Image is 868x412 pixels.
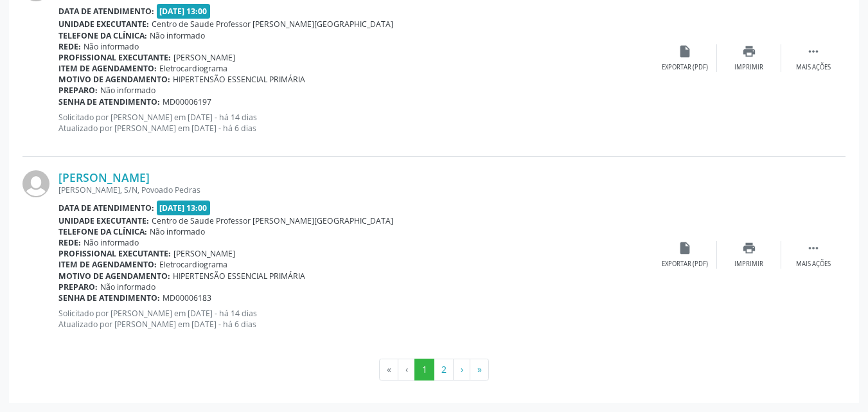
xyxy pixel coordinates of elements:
b: Item de agendamento: [58,259,157,270]
span: Não informado [84,237,139,248]
button: Go to last page [470,359,489,381]
span: MD00006183 [163,292,211,303]
div: Exportar (PDF) [662,260,708,269]
span: [PERSON_NAME] [173,248,235,259]
div: Exportar (PDF) [662,63,708,72]
div: Mais ações [796,63,831,72]
a: [PERSON_NAME] [58,170,150,184]
button: Go to next page [453,359,470,381]
p: Solicitado por [PERSON_NAME] em [DATE] - há 14 dias Atualizado por [PERSON_NAME] em [DATE] - há 6... [58,112,653,134]
img: img [22,170,49,197]
i: insert_drive_file [678,44,692,58]
i:  [806,44,820,58]
div: [PERSON_NAME], S/N, Povoado Pedras [58,184,653,195]
span: Não informado [100,85,155,96]
p: Solicitado por [PERSON_NAME] em [DATE] - há 14 dias Atualizado por [PERSON_NAME] em [DATE] - há 6... [58,308,653,330]
b: Motivo de agendamento: [58,74,170,85]
b: Senha de atendimento: [58,96,160,107]
span: HIPERTENSÃO ESSENCIAL PRIMÁRIA [173,271,305,282]
span: Centro de Saude Professor [PERSON_NAME][GEOGRAPHIC_DATA] [152,19,393,30]
span: [DATE] 13:00 [157,201,211,215]
span: Não informado [84,41,139,52]
b: Senha de atendimento: [58,292,160,303]
span: Não informado [100,282,155,292]
b: Profissional executante: [58,248,171,259]
span: [PERSON_NAME] [173,52,235,63]
div: Mais ações [796,260,831,269]
b: Unidade executante: [58,215,149,226]
i: insert_drive_file [678,241,692,255]
i: print [742,44,756,58]
span: [DATE] 13:00 [157,4,211,19]
b: Telefone da clínica: [58,30,147,41]
i: print [742,241,756,255]
b: Telefone da clínica: [58,226,147,237]
button: Go to page 1 [414,359,434,381]
span: Eletrocardiograma [159,63,227,74]
div: Imprimir [734,63,763,72]
b: Profissional executante: [58,52,171,63]
b: Data de atendimento: [58,202,154,213]
b: Preparo: [58,85,98,96]
i:  [806,241,820,255]
b: Rede: [58,41,81,52]
b: Unidade executante: [58,19,149,30]
span: MD00006197 [163,96,211,107]
span: Centro de Saude Professor [PERSON_NAME][GEOGRAPHIC_DATA] [152,215,393,226]
b: Data de atendimento: [58,6,154,17]
b: Motivo de agendamento: [58,271,170,282]
b: Rede: [58,237,81,248]
b: Item de agendamento: [58,63,157,74]
span: Não informado [150,226,205,237]
span: Não informado [150,30,205,41]
ul: Pagination [22,359,846,381]
b: Preparo: [58,282,98,292]
div: Imprimir [734,260,763,269]
button: Go to page 2 [434,359,454,381]
span: HIPERTENSÃO ESSENCIAL PRIMÁRIA [173,74,305,85]
span: Eletrocardiograma [159,259,227,270]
